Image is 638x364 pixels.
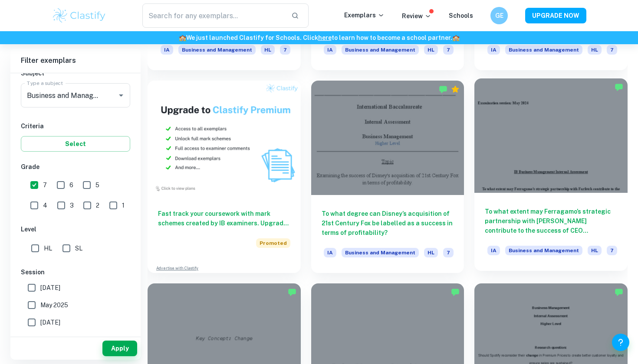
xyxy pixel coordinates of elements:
[443,45,454,55] span: 7
[311,81,464,273] a: To what degree can Disney’s acquisition of 21st Century Fox be labelled as a success in terms of ...
[424,248,438,257] span: HL
[27,79,63,87] label: Type a subject
[494,11,504,20] h6: GE
[21,162,130,172] h6: Grade
[96,201,99,210] span: 2
[607,45,617,55] span: 7
[40,300,68,310] span: May 2025
[525,8,586,23] button: UPGRADE NOW
[21,136,130,152] button: Select
[607,246,617,255] span: 7
[439,85,447,94] img: Marked
[490,7,508,24] button: GE
[318,34,332,41] a: here
[115,89,127,101] button: Open
[588,45,602,55] span: HL
[402,11,431,21] p: Review
[505,246,582,255] span: Business and Management
[10,49,141,73] h6: Filter exemplars
[69,180,73,190] span: 6
[179,34,186,41] span: 🏫
[485,207,617,235] h6: To what extent may Ferragamo’s strategic partnership with [PERSON_NAME] contribute to the success...
[52,7,107,24] img: Clastify logo
[43,180,47,190] span: 7
[474,81,628,273] a: To what extent may Ferragamo’s strategic partnership with [PERSON_NAME] contribute to the success...
[342,45,419,55] span: Business and Management
[261,45,275,55] span: HL
[2,33,636,42] h6: We just launched Clastify for Schools. Click to learn how to become a school partner.
[40,318,60,327] span: [DATE]
[21,68,130,78] h6: Subject
[324,45,336,55] span: IA
[487,246,500,255] span: IA
[75,244,82,253] span: SL
[288,288,296,296] img: Marked
[40,283,60,292] span: [DATE]
[615,83,623,91] img: Marked
[21,224,130,234] h6: Level
[451,288,460,296] img: Marked
[612,334,629,351] button: Help and Feedback
[280,45,290,55] span: 7
[43,201,47,210] span: 4
[21,267,130,277] h6: Session
[452,34,460,41] span: 🏫
[161,45,173,55] span: IA
[148,81,301,195] img: Thumbnail
[449,12,473,19] a: Schools
[342,248,419,257] span: Business and Management
[443,248,454,257] span: 7
[178,45,256,55] span: Business and Management
[324,248,336,257] span: IA
[142,3,284,28] input: Search for any exemplars...
[487,45,500,55] span: IA
[588,246,602,255] span: HL
[615,288,623,296] img: Marked
[505,45,582,55] span: Business and Management
[344,10,385,20] p: Exemplars
[322,209,454,237] h6: To what degree can Disney’s acquisition of 21st Century Fox be labelled as a success in terms of ...
[102,341,137,356] button: Apply
[451,85,460,94] div: Premium
[256,238,290,248] span: Promoted
[70,201,74,210] span: 3
[44,244,52,253] span: HL
[424,45,438,55] span: HL
[95,180,99,190] span: 5
[158,209,290,228] h6: Fast track your coursework with mark schemes created by IB examiners. Upgrade now
[122,201,125,210] span: 1
[156,265,198,271] a: Advertise with Clastify
[21,121,130,131] h6: Criteria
